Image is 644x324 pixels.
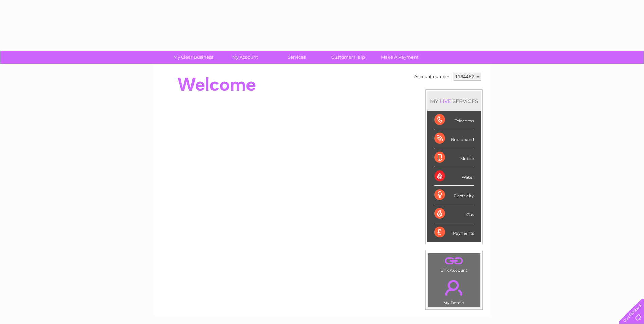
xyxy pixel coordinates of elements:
a: Services [269,51,325,64]
a: . [430,255,478,267]
div: Mobile [434,148,474,167]
div: MY SERVICES [427,91,481,111]
a: . [430,276,478,300]
div: Gas [434,204,474,223]
td: Link Account [428,253,480,274]
a: Customer Help [320,51,376,64]
div: Payments [434,223,474,241]
div: Water [434,167,474,186]
a: Make A Payment [372,51,428,64]
a: My Clear Business [165,51,221,64]
a: My Account [217,51,273,64]
div: Broadband [434,129,474,148]
div: Electricity [434,186,474,204]
div: Telecoms [434,111,474,129]
div: LIVE [438,98,453,104]
td: My Details [428,274,480,307]
td: Account number [412,71,451,83]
